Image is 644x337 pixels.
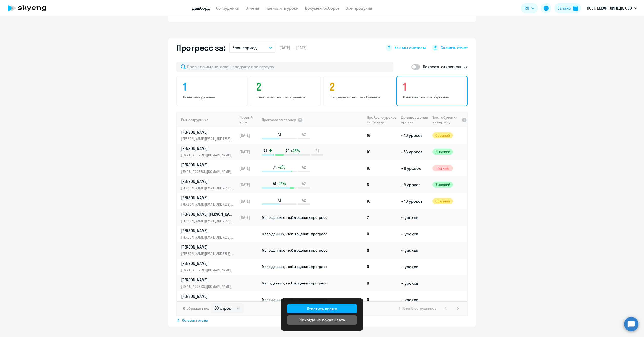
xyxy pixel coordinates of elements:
span: Мало данных, чтобы оценить прогресс [262,232,327,236]
span: Мало данных, чтобы оценить прогресс [262,248,327,253]
span: Мало данных, чтобы оценить прогресс [262,297,327,302]
span: Темп обучения за период [432,115,460,124]
td: ~ уроков [399,291,430,308]
span: Мало данных, чтобы оценить прогресс [262,264,327,269]
span: A1 [278,132,281,137]
td: 0 [365,242,399,259]
td: [DATE] [237,127,261,144]
td: [DATE] [237,144,261,160]
h4: 1 [183,81,243,93]
p: [EMAIL_ADDRESS][DOMAIN_NAME] [181,300,234,306]
p: [PERSON_NAME] [181,293,234,299]
span: [DATE] — [DATE] [279,45,307,51]
p: [PERSON_NAME] [181,162,234,168]
button: ПОСТ, БЕКАРТ ЛИПЕЦК, ООО [584,2,640,14]
span: Средний [432,198,453,204]
td: 8 [365,176,399,193]
a: [PERSON_NAME][EMAIL_ADDRESS][DOMAIN_NAME] [181,277,237,289]
td: [DATE] [237,193,261,209]
span: A1 [273,181,276,186]
td: [DATE] [237,209,261,226]
span: RU [525,5,529,11]
p: Повысили уровень [183,95,243,100]
span: +12% [277,181,286,186]
p: [PERSON_NAME] [181,277,234,283]
span: A1 [264,148,267,154]
a: [PERSON_NAME][PERSON_NAME][EMAIL_ADDRESS][DOMAIN_NAME] [181,129,237,142]
p: С низким темпом обучения [403,95,462,100]
a: [PERSON_NAME][PERSON_NAME][EMAIL_ADDRESS][DOMAIN_NAME] [181,195,237,207]
p: [PERSON_NAME] [181,261,234,266]
span: A2 [285,148,289,154]
span: Низкий [432,165,453,171]
a: Сотрудники [216,6,239,11]
span: Скачать отчет [441,45,468,51]
td: ~ уроков [399,275,430,291]
a: [PERSON_NAME][EMAIL_ADDRESS][DOMAIN_NAME] [181,146,237,158]
span: Мало данных, чтобы оценить прогресс [262,215,327,220]
span: +25% [290,148,300,154]
td: 0 [365,259,399,275]
span: A1 [273,164,277,170]
span: Средний [432,132,453,138]
p: [EMAIL_ADDRESS][DOMAIN_NAME] [181,169,234,174]
p: [PERSON_NAME][EMAIL_ADDRESS][DOMAIN_NAME] [181,251,234,256]
p: Со средним темпом обучения [330,95,389,100]
td: ~ уроков [399,259,430,275]
div: Никогда не показывать [299,317,345,323]
a: [PERSON_NAME][EMAIL_ADDRESS][DOMAIN_NAME] [181,261,237,273]
p: [PERSON_NAME][EMAIL_ADDRESS][DOMAIN_NAME] [181,185,234,191]
p: ПОСТ, БЕКАРТ ЛИПЕЦК, ООО [587,5,632,11]
button: RU [521,3,538,13]
span: A1 [278,197,281,203]
h4: 2 [330,81,389,93]
p: С высоким темпом обучения [256,95,316,100]
span: +2% [278,164,285,170]
div: Ответить позже [307,305,337,312]
td: 16 [365,144,399,160]
button: Балансbalance [554,3,581,13]
p: [EMAIL_ADDRESS][DOMAIN_NAME] [181,267,234,273]
td: ~40 уроков [399,193,430,209]
a: Отчеты [246,6,259,11]
a: Начислить уроки [265,6,299,11]
h2: Прогресс за: [176,43,225,53]
a: Дашборд [192,6,210,11]
span: B1 [315,148,319,154]
td: ~9 уроков [399,176,430,193]
a: Все продукты [346,6,372,11]
span: 1 - 15 из 15 сотрудников [399,306,436,311]
img: balance [573,6,578,11]
p: [PERSON_NAME] [181,129,234,135]
button: Весь период [229,43,275,53]
p: [PERSON_NAME] [181,228,234,233]
td: 0 [365,291,399,308]
th: Имя сотрудника [177,112,237,127]
span: Высокий [432,149,453,155]
p: [EMAIL_ADDRESS][DOMAIN_NAME] [181,152,234,158]
span: A2 [302,132,306,137]
a: Документооборот [305,6,339,11]
td: ~11 уроков [399,160,430,176]
p: [EMAIL_ADDRESS][DOMAIN_NAME] [181,284,234,289]
td: 2 [365,209,399,226]
p: [PERSON_NAME][EMAIL_ADDRESS][DOMAIN_NAME] [181,136,234,142]
span: Отображать по: [183,306,209,311]
a: [PERSON_NAME][EMAIL_ADDRESS][DOMAIN_NAME] [181,162,237,174]
span: Прогресс за период [262,117,296,122]
p: [PERSON_NAME] [181,244,234,250]
td: ~ уроков [399,226,430,242]
button: Никогда не показывать [287,315,357,325]
td: 16 [365,193,399,209]
p: [PERSON_NAME] [PERSON_NAME] [181,211,234,217]
td: [DATE] [237,176,261,193]
td: 16 [365,127,399,144]
a: [PERSON_NAME][PERSON_NAME][EMAIL_ADDRESS][DOMAIN_NAME] [181,179,237,191]
td: [DATE] [237,160,261,176]
p: Весь период [232,45,257,51]
td: ~ уроков [399,209,430,226]
th: До завершения уровня [399,112,430,127]
input: Поиск по имени, email, продукту или статусу [176,62,393,72]
p: [PERSON_NAME] [181,146,234,151]
td: ~ уроков [399,242,430,259]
